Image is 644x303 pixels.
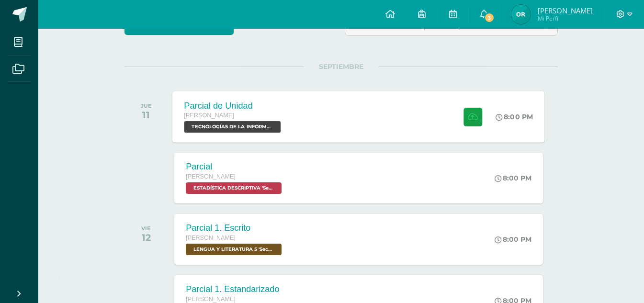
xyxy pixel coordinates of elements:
span: [PERSON_NAME] [538,6,593,15]
div: Parcial [186,162,284,172]
span: [PERSON_NAME] [186,173,236,180]
span: [PERSON_NAME] [184,112,235,119]
div: 8:00 PM [495,174,531,182]
span: Mi Perfil [538,14,593,22]
div: 12 [141,232,151,243]
div: 8:00 PM [495,235,531,244]
div: VIE [141,225,151,232]
div: Parcial 1. Estandarizado [186,284,284,294]
div: JUE [141,102,152,109]
div: 11 [141,109,152,121]
img: fd80a5a9ea7775b4241162cd96c15abd.png [511,5,531,24]
span: 3 [484,12,495,23]
span: SEPTIEMBRE [304,62,379,71]
span: [PERSON_NAME] [186,235,236,241]
span: ESTADÍSTICA DESCRIPTIVA 'Sección A' [186,182,282,194]
span: [PERSON_NAME] [186,296,236,303]
div: Parcial 1. Escrito [186,223,284,233]
div: 8:00 PM [496,112,533,121]
div: Parcial de Unidad [184,101,283,111]
span: TECNOLOGÍAS DE LA INFORMACIÓN Y LA COMUNICACIÓN 5 'Sección A' [184,121,281,133]
span: LENGUA Y LITERATURA 5 'Sección A' [186,244,282,255]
